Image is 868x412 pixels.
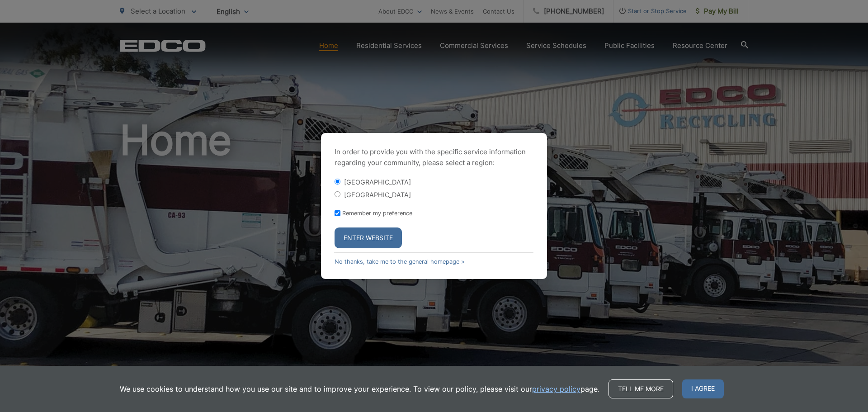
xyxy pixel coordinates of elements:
button: Enter Website [335,227,402,248]
a: Tell me more [609,379,673,398]
span: I agree [682,379,724,398]
label: [GEOGRAPHIC_DATA] [344,178,411,186]
label: [GEOGRAPHIC_DATA] [344,191,411,199]
p: In order to provide you with the specific service information regarding your community, please se... [335,147,533,168]
label: Remember my preference [342,210,412,217]
a: No thanks, take me to the general homepage > [335,258,465,265]
p: We use cookies to understand how you use our site and to improve your experience. To view our pol... [120,384,599,394]
a: privacy policy [532,384,580,394]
